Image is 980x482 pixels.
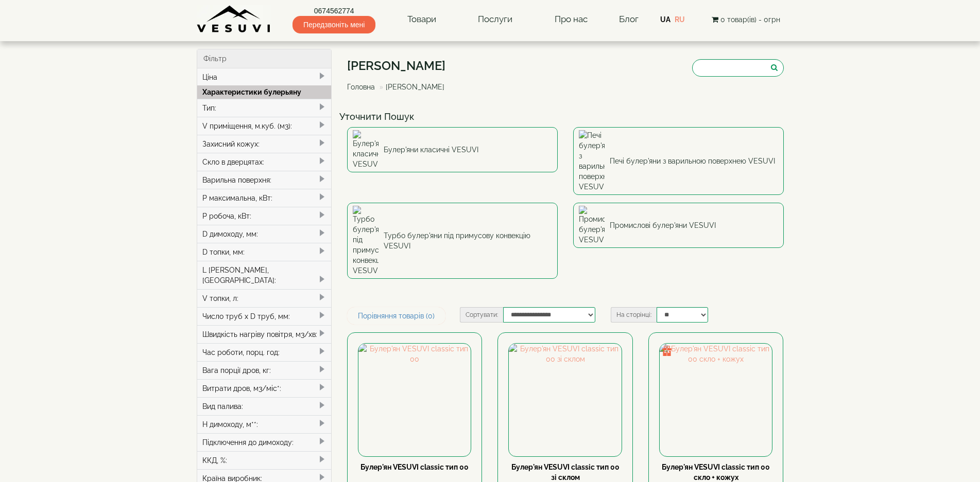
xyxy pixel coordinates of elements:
a: Порівняння товарів (0) [347,307,445,325]
img: Булер'ян VESUVI classic тип 00 скло + кожух [660,344,772,456]
label: На сторінці: [611,307,657,323]
li: [PERSON_NAME] [377,82,444,92]
img: Печі булер'яни з варильною поверхнею VESUVI [579,130,605,192]
div: P робоча, кВт: [197,207,332,225]
img: Турбо булер'яни під примусову конвекцію VESUVI [353,206,379,276]
div: Швидкість нагріву повітря, м3/хв: [197,325,332,343]
div: V приміщення, м.куб. (м3): [197,117,332,135]
div: Витрати дров, м3/міс*: [197,379,332,397]
span: Передзвоніть мені [293,16,375,33]
div: ККД, %: [197,451,332,469]
div: L [PERSON_NAME], [GEOGRAPHIC_DATA]: [197,261,332,289]
div: Характеристики булерьяну [197,85,332,99]
a: Послуги [468,8,523,31]
h4: Уточнити Пошук [339,112,792,122]
a: 0674562774 [293,6,375,16]
a: Булер'яни класичні VESUVI Булер'яни класичні VESUVI [347,127,558,172]
div: Вид палива: [197,397,332,415]
div: Варильна поверхня: [197,171,332,189]
a: Промислові булер'яни VESUVI Промислові булер'яни VESUVI [573,203,784,248]
div: Фільтр [197,49,332,68]
label: Сортувати: [460,307,503,323]
img: Булер'яни класичні VESUVI [353,130,379,169]
a: UA [660,15,670,24]
a: Про нас [544,8,598,31]
div: Час роботи, порц. год: [197,343,332,361]
div: Скло в дверцятах: [197,153,332,171]
a: RU [675,15,685,24]
button: 0 товар(ів) - 0грн [709,14,783,25]
div: Число труб x D труб, мм: [197,307,332,325]
a: Блог [619,14,639,24]
a: Печі булер'яни з варильною поверхнею VESUVI Печі булер'яни з варильною поверхнею VESUVI [573,127,784,195]
div: P максимальна, кВт: [197,189,332,207]
a: Булер'ян VESUVI classic тип 00 зі склом [511,463,620,481]
div: D топки, мм: [197,243,332,261]
a: Товари [397,8,446,31]
div: D димоходу, мм: [197,225,332,243]
img: Булер'ян VESUVI classic тип 00 зі склом [509,344,621,456]
div: H димоходу, м**: [197,415,332,433]
a: Булер'ян VESUVI classic тип 00 скло + кожух [662,463,770,481]
img: Булер'ян VESUVI classic тип 00 [358,344,471,456]
img: Завод VESUVI [197,5,271,33]
div: Захисний кожух: [197,135,332,153]
div: Ціна [197,68,332,86]
img: Промислові булер'яни VESUVI [579,206,605,245]
div: Тип: [197,99,332,117]
h1: [PERSON_NAME] [347,59,452,73]
a: Турбо булер'яни під примусову конвекцію VESUVI Турбо булер'яни під примусову конвекцію VESUVI [347,203,558,279]
a: Головна [347,83,375,91]
div: Підключення до димоходу: [197,433,332,451]
span: 0 товар(ів) - 0грн [720,15,780,24]
img: gift [662,346,672,356]
a: Булер'ян VESUVI classic тип 00 [360,463,469,471]
div: V топки, л: [197,289,332,307]
div: Вага порції дров, кг: [197,361,332,379]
